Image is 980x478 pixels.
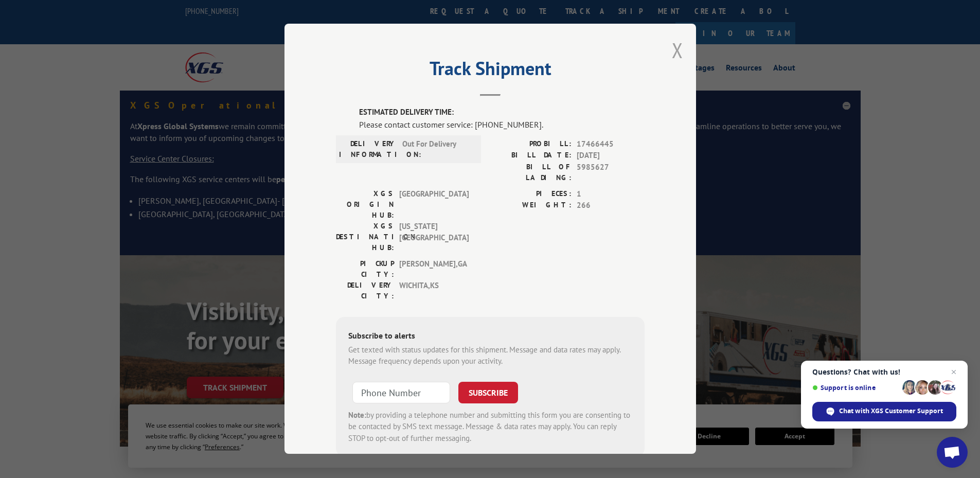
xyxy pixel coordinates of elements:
label: ESTIMATED DELIVERY TIME: [359,107,645,119]
input: Phone Number [352,382,450,403]
span: Chat with XGS Customer Support [812,402,956,421]
span: Support is online [812,384,899,392]
div: Subscribe to alerts [348,329,632,344]
label: PIECES: [490,188,572,200]
strong: Note: [348,410,366,420]
label: PROBILL: [490,138,572,150]
button: SUBSCRIBE [458,382,518,403]
span: 5985627 [577,162,645,183]
div: Please contact customer service: [PHONE_NUMBER]. [359,118,645,131]
label: PICKUP CITY: [336,258,394,280]
span: 17466445 [577,138,645,150]
label: DELIVERY CITY: [336,280,394,302]
span: 266 [577,200,645,212]
span: [PERSON_NAME] , GA [399,258,469,280]
span: Questions? Chat with us! [812,368,956,376]
label: WEIGHT: [490,200,572,212]
div: Get texted with status updates for this shipment. Message and data rates may apply. Message frequ... [348,344,632,367]
span: WICHITA , KS [399,280,469,302]
span: 1 [577,188,645,200]
span: [GEOGRAPHIC_DATA] [399,188,469,221]
a: Open chat [937,437,968,468]
label: XGS ORIGIN HUB: [336,188,394,221]
label: BILL DATE: [490,150,572,162]
span: [DATE] [577,150,645,162]
label: DELIVERY INFORMATION: [339,138,397,160]
span: [US_STATE][GEOGRAPHIC_DATA] [399,221,469,253]
button: Close modal [672,37,683,64]
h2: Track Shipment [336,61,645,81]
label: BILL OF LADING: [490,162,572,183]
span: Out For Delivery [402,138,472,160]
div: by providing a telephone number and submitting this form you are consenting to be contacted by SM... [348,410,632,445]
label: XGS DESTINATION HUB: [336,221,394,253]
span: Chat with XGS Customer Support [839,406,943,416]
